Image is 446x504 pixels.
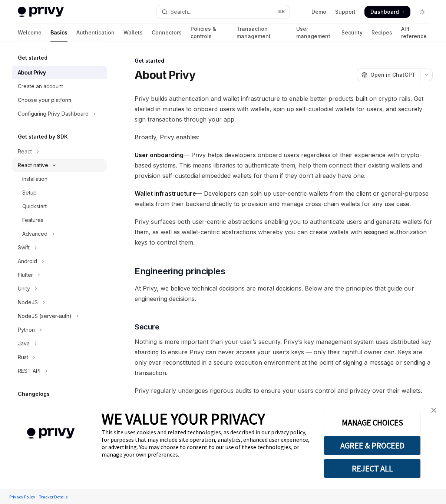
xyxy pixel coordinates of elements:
div: Quickstart [22,202,47,211]
span: Nothing is more important than your user’s security. Privy’s key management system uses distribut... [135,336,433,378]
span: Privy regularly undergoes rigorous audits to ensure your users control and privacy over their wal... [135,385,433,396]
div: Swift [18,243,30,252]
a: Demo [311,8,326,16]
button: Open search [156,5,289,19]
div: Features [22,216,43,225]
span: Dashboard [370,8,399,16]
div: React [18,147,32,156]
div: Search... [171,7,191,16]
span: — Privy helps developers onboard users regardless of their experience with crypto-based systems. ... [135,150,433,181]
span: Privy surfaces both user-centric abstractions enabling you to authenticate users and generate wal... [135,216,433,248]
button: Toggle NodeJS (server-auth) section [12,309,107,323]
a: Features [12,213,107,227]
strong: User onboarding [135,151,184,159]
a: Authentication [76,24,115,42]
button: Open in ChatGPT [357,69,420,81]
a: Security [341,24,363,42]
a: Dashboard [364,6,410,18]
a: Welcome [18,24,42,42]
div: Unity [18,284,30,293]
div: This site uses cookies and related technologies, as described in our privacy policy, for purposes... [102,428,313,458]
div: Installation [22,175,47,183]
a: Support [335,8,356,16]
div: Flutter [18,271,33,279]
div: Rust [18,353,28,362]
a: User management [296,24,333,42]
span: At Privy, we believe technical decisions are moral decisions. Below are the principles that guide... [135,283,433,304]
span: Open in ChatGPT [370,71,416,79]
a: close banner [426,403,441,418]
span: ⌘ K [277,9,285,15]
button: MANAGE CHOICES [324,413,421,432]
img: company logo [11,417,90,450]
button: Toggle Python section [12,323,107,336]
button: Toggle Flutter section [12,268,107,282]
a: Policies & controls [191,24,228,42]
a: About Privy [12,66,107,79]
a: Privacy Policy [7,490,37,503]
div: React native [18,161,48,170]
button: AGREE & PROCEED [324,436,421,455]
div: Python [18,325,35,334]
div: Get started [135,57,433,64]
a: Choose your platform [12,93,107,107]
div: Java [18,339,30,348]
button: Toggle Advanced section [12,227,107,241]
a: Basics [50,24,67,42]
div: Android [18,257,37,266]
div: NodeJS (server-auth) [18,312,72,321]
button: Toggle React section [12,145,107,158]
a: Wallets [123,24,143,42]
button: Toggle Android section [12,255,107,268]
button: Toggle Configuring Privy Dashboard section [12,107,107,120]
div: REST API [18,367,40,375]
a: Tracker Details [37,490,69,503]
h5: Get started by SDK [18,132,68,141]
button: Toggle REST API section [12,364,107,378]
div: Configuring Privy Dashboard [18,109,89,118]
a: Installation [12,172,107,186]
span: Privy builds authentication and wallet infrastructure to enable better products built on crypto r... [135,93,433,125]
div: Choose your platform [18,96,71,105]
img: close banner [431,408,436,413]
div: Advanced [22,229,47,238]
h1: About Privy [135,68,195,82]
span: Engineering principles [135,265,225,277]
h5: Changelogs [18,389,50,398]
div: Setup [22,188,37,197]
a: Setup [12,186,107,199]
h5: Get started [18,53,47,62]
button: Toggle React native section [12,159,107,172]
button: Toggle Unity section [12,282,107,295]
img: light logo [18,7,64,17]
span: WE VALUE YOUR PRIVACY [102,409,265,428]
strong: Wallet infrastructure [135,190,196,197]
button: Toggle Rust section [12,351,107,364]
a: Transaction management [237,24,288,42]
button: REJECT ALL [324,459,421,478]
div: About Privy [18,68,46,77]
a: Connectors [152,24,182,42]
a: Quickstart [12,200,107,213]
span: Broadly, Privy enables: [135,132,433,142]
button: Toggle Swift section [12,241,107,254]
span: — Developers can spin up user-centric wallets from the client or general-purpose wallets from the... [135,188,433,209]
span: Secure [135,322,159,332]
div: NodeJS [18,298,38,307]
button: Toggle dark mode [416,6,428,18]
button: Toggle Java section [12,337,107,350]
a: Create an account [12,80,107,93]
a: API reference [401,24,428,42]
button: Toggle NodeJS section [12,296,107,309]
div: Create an account [18,82,63,91]
a: Recipes [371,24,392,42]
